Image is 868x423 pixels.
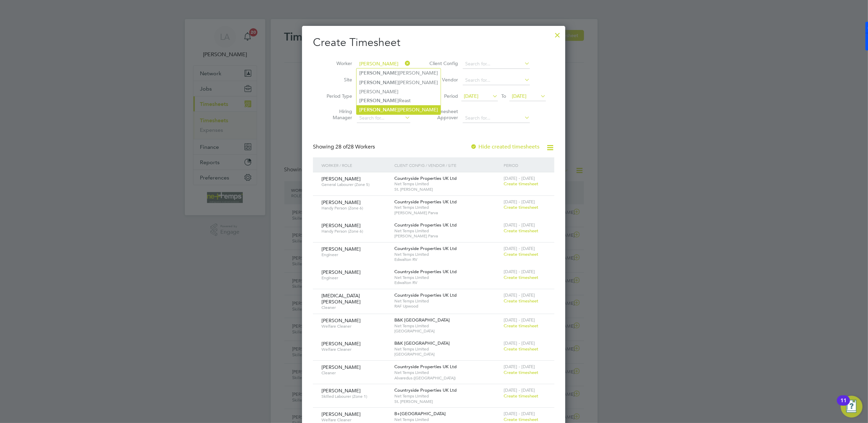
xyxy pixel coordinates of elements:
span: Create timesheet [504,275,538,280]
span: Create timesheet [504,370,538,375]
span: [DATE] - [DATE] [504,269,535,275]
span: Handy Person (Zone 6) [321,205,389,211]
span: [DATE] - [DATE] [504,246,535,251]
span: Engineer [321,275,389,281]
b: [PERSON_NAME] [359,70,399,76]
span: [MEDICAL_DATA][PERSON_NAME] [321,293,361,305]
span: B&K [GEOGRAPHIC_DATA] [394,317,450,323]
b: [PERSON_NAME] [359,80,399,85]
span: [PERSON_NAME] [321,341,361,347]
span: Net Temps Limited [394,181,500,187]
span: Create timesheet [504,228,538,234]
span: Net Temps Limited [394,393,500,399]
label: Hiring Manager [321,108,352,121]
b: [PERSON_NAME] [359,107,399,113]
label: Timesheet Approver [427,108,458,121]
span: Alvaredus ([GEOGRAPHIC_DATA]) [394,375,500,381]
li: [PERSON_NAME] [357,105,441,114]
span: [PERSON_NAME] [321,176,361,182]
li: [PERSON_NAME] [357,78,441,87]
div: Client Config / Vendor / Site [393,157,502,173]
span: Net Temps Limited [394,275,500,280]
span: Countryside Properties UK Ltd [394,364,457,370]
span: Create timesheet [504,298,538,304]
span: [DATE] - [DATE] [504,222,535,228]
h2: Create Timesheet [313,35,554,50]
span: Net Temps Limited [394,298,500,304]
span: St. [PERSON_NAME] [394,399,500,404]
span: Engineer [321,252,389,257]
span: [PERSON_NAME] [321,388,361,394]
span: [PERSON_NAME] Parva [394,210,500,216]
span: Edwalton RV [394,257,500,262]
input: Search for... [463,76,530,85]
span: Cleaner [321,370,389,376]
span: [DATE] - [DATE] [504,199,535,205]
span: Net Temps Limited [394,252,500,257]
span: Net Temps Limited [394,346,500,352]
span: Welfare Cleaner [321,324,389,329]
span: [GEOGRAPHIC_DATA] [394,328,500,334]
span: [PERSON_NAME] [321,269,361,275]
span: [DATE] - [DATE] [504,175,535,181]
span: [PERSON_NAME] [321,199,361,205]
span: Net Temps Limited [394,417,500,422]
span: [DATE] [464,93,478,99]
span: St. [PERSON_NAME] [394,187,500,192]
span: [PERSON_NAME] [321,246,361,252]
label: Period [427,93,458,99]
li: [PERSON_NAME] [357,68,441,78]
label: Period Type [321,93,352,99]
span: Net Temps Limited [394,323,500,329]
label: Hide created timesheets [470,143,539,150]
span: Net Temps Limited [394,205,500,210]
span: Handy Person (Zone 6) [321,229,389,234]
li: Reast [357,96,441,105]
button: Open Resource Center, 11 new notifications [841,396,863,418]
span: Create timesheet [504,393,538,399]
span: [DATE] [512,93,526,99]
label: Worker [321,60,352,66]
span: Create timesheet [504,181,538,187]
span: Countryside Properties UK Ltd [394,246,457,251]
span: RAF Upwood [394,303,500,309]
span: Create timesheet [504,251,538,257]
li: [PERSON_NAME] [357,87,441,96]
span: General Labourer (Zone 5) [321,182,389,187]
span: Skilled Labourer (Zone 1) [321,394,389,399]
span: Net Temps Limited [394,228,500,234]
span: 28 of [335,143,348,150]
input: Search for... [463,59,530,69]
span: Countryside Properties UK Ltd [394,387,457,393]
span: B+[GEOGRAPHIC_DATA] [394,411,446,417]
span: B&K [GEOGRAPHIC_DATA] [394,340,450,346]
b: [PERSON_NAME] [359,98,399,104]
label: Site [321,77,352,83]
span: To [499,92,508,100]
span: Create timesheet [504,346,538,352]
span: Cleaner [321,305,389,310]
div: Worker / Role [320,157,393,173]
input: Search for... [357,113,410,123]
span: [PERSON_NAME] [321,411,361,417]
span: [DATE] - [DATE] [504,387,535,393]
span: Countryside Properties UK Ltd [394,199,457,205]
span: [DATE] - [DATE] [504,340,535,346]
span: [DATE] - [DATE] [504,317,535,323]
span: 28 Workers [335,143,375,150]
span: Countryside Properties UK Ltd [394,175,457,181]
span: [PERSON_NAME] [321,364,361,370]
span: [DATE] - [DATE] [504,411,535,417]
span: Create timesheet [504,204,538,210]
span: Welfare Cleaner [321,347,389,352]
span: [DATE] - [DATE] [504,292,535,298]
span: Edwalton RV [394,280,500,285]
span: [GEOGRAPHIC_DATA] [394,351,500,357]
input: Search for... [357,59,410,69]
label: Vendor [427,77,458,83]
input: Search for... [463,113,530,123]
div: Period [502,157,548,173]
span: [DATE] - [DATE] [504,364,535,370]
div: 11 [840,401,847,409]
div: Showing [313,143,376,151]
